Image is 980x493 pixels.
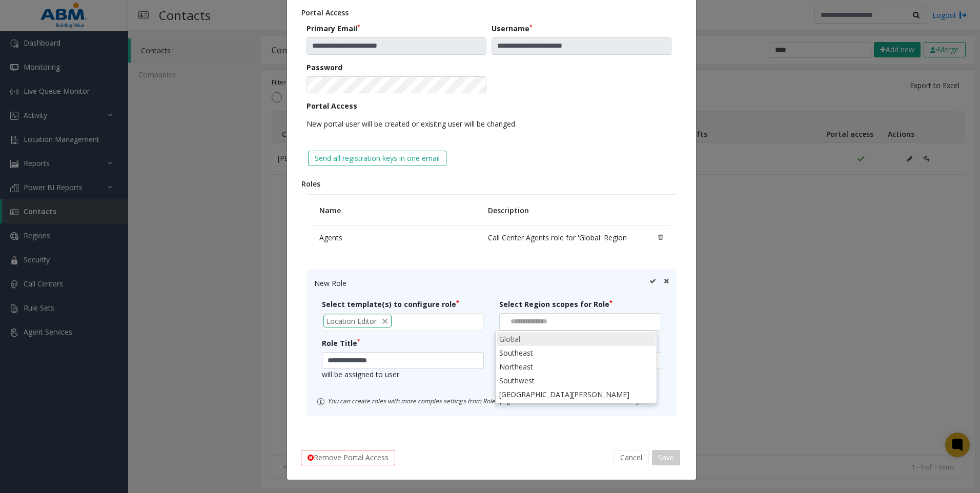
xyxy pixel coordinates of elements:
label: Primary Email [307,23,360,34]
li: Global [497,332,656,346]
label: Select template(s) to configure role [322,299,459,310]
th: Description [480,195,649,226]
label: Password [307,62,342,73]
div: You can create roles with more complex settings from Roles page. You can add or remove roles to u... [314,394,669,408]
li: Northeast [497,360,656,374]
label: Select Region scopes for Role [499,299,612,310]
th: Name [312,195,481,226]
p: New portal user will be created or exisitng user will be changed. [307,115,671,133]
button: Send all registration keys in one email [308,151,446,166]
li: Southeast [497,346,656,360]
td: Agents [312,226,481,249]
label: Role Title [322,338,360,348]
span: Roles [301,179,320,189]
span: Location Editor [326,316,377,326]
div: New Role [314,278,346,289]
button: Save [652,450,680,465]
li: [GEOGRAPHIC_DATA][PERSON_NAME] [497,387,656,401]
span: delete [381,316,389,326]
button: Cancel [614,450,649,465]
li: Southwest [497,374,656,387]
label: Portal Access [307,100,357,111]
button: Remove Portal Access [301,450,395,465]
label: Username [492,23,533,34]
p: will be assigned to user [322,369,484,380]
img: infoIcon.svg [317,398,325,406]
td: Call Center Agents role for 'Global' Region [480,226,649,249]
